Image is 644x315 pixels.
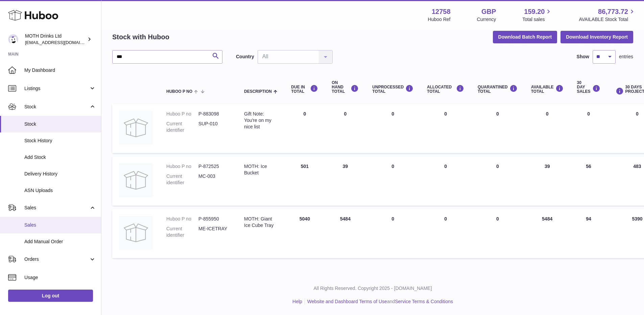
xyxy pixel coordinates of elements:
[244,216,278,229] div: MOTH: Giant Ice Cube Tray
[8,34,18,44] img: orders@mothdrinks.com
[166,111,198,117] dt: Huboo P no
[372,85,413,94] div: UNPROCESSED Total
[198,216,231,222] dd: P-855950
[531,85,564,94] div: AVAILABLE Total
[365,156,420,206] td: 0
[24,238,96,245] span: Add Manual Order
[570,209,607,258] td: 94
[107,285,639,292] p: All Rights Reserved. Copyright 2025 - [DOMAIN_NAME]
[198,226,231,238] dd: ME-ICETRAY
[524,209,570,258] td: 5484
[560,31,633,43] button: Download Inventory Report
[619,54,633,60] span: entries
[307,299,387,304] a: Website and Dashboard Terms of Use
[24,85,89,92] span: Listings
[198,163,231,170] dd: P-872525
[166,163,198,170] dt: Huboo P no
[24,222,96,228] span: Sales
[25,33,86,46] div: MOTH Drinks Ltd
[25,40,99,45] span: [EMAIL_ADDRESS][DOMAIN_NAME]
[8,290,93,302] a: Log out
[305,298,453,305] li: and
[577,81,600,94] div: 30 DAY SALES
[395,299,453,304] a: Service Terms & Conditions
[579,16,636,23] span: AVAILABLE Stock Total
[24,67,96,73] span: My Dashboard
[493,31,557,43] button: Download Batch Report
[524,104,570,153] td: 0
[24,256,89,262] span: Orders
[119,163,153,197] img: product image
[284,156,325,206] td: 501
[496,164,499,169] span: 0
[198,121,231,133] dd: SUP-010
[244,163,278,176] div: MOTH: Ice Bucket
[166,89,192,94] span: Huboo P no
[579,7,636,23] a: 86,773.72 AVAILABLE Stock Total
[166,216,198,222] dt: Huboo P no
[119,216,153,250] img: product image
[428,16,451,23] div: Huboo Ref
[24,121,96,127] span: Stock
[524,156,570,206] td: 39
[284,104,325,153] td: 0
[570,156,607,206] td: 56
[325,209,365,258] td: 5484
[198,173,231,186] dd: MC-003
[292,299,302,304] a: Help
[598,7,628,16] span: 86,773.72
[365,209,420,258] td: 0
[24,138,96,144] span: Stock History
[24,104,89,110] span: Stock
[432,7,451,16] strong: 12758
[291,85,318,94] div: DUE IN TOTAL
[244,111,278,130] div: Gift Note: You're on my nice list
[420,104,471,153] td: 0
[496,111,499,117] span: 0
[24,154,96,161] span: Add Stock
[24,274,96,281] span: Usage
[284,209,325,258] td: 5040
[112,33,169,42] h2: Stock with Huboo
[325,104,365,153] td: 0
[577,54,589,60] label: Show
[166,226,198,238] dt: Current identifier
[166,121,198,133] dt: Current identifier
[496,216,499,222] span: 0
[24,187,96,194] span: ASN Uploads
[236,54,254,60] label: Country
[420,156,471,206] td: 0
[427,85,464,94] div: ALLOCATED Total
[325,156,365,206] td: 39
[522,16,552,23] span: Total sales
[522,7,552,23] a: 159.20 Total sales
[119,111,153,145] img: product image
[420,209,471,258] td: 0
[477,16,496,23] div: Currency
[478,85,518,94] div: QUARANTINED Total
[198,111,231,117] dd: P-883098
[244,89,272,94] span: Description
[570,104,607,153] td: 0
[332,81,359,94] div: ON HAND Total
[166,173,198,186] dt: Current identifier
[481,7,496,16] strong: GBP
[524,7,545,16] span: 159.20
[365,104,420,153] td: 0
[24,171,96,177] span: Delivery History
[24,205,89,211] span: Sales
